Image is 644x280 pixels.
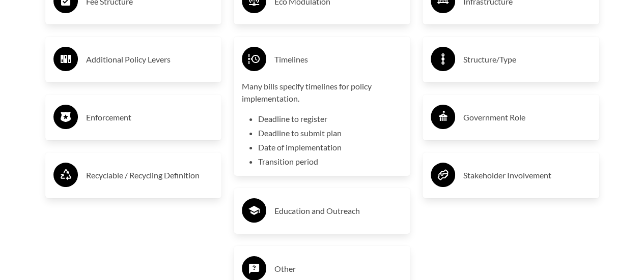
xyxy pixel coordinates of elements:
h3: Other [274,261,402,277]
h3: Stakeholder Involvement [463,167,591,183]
li: Transition period [258,155,402,168]
h3: Government Role [463,109,591,126]
p: Many bills specify timelines for policy implementation. [242,80,402,105]
li: Deadline to submit plan [258,127,402,139]
h3: Timelines [274,51,402,68]
h3: Education and Outreach [274,203,402,219]
h3: Additional Policy Levers [86,51,214,68]
li: Date of implementation [258,141,402,153]
h3: Recyclable / Recycling Definition [86,167,214,183]
h3: Enforcement [86,109,214,126]
li: Deadline to register [258,113,402,125]
h3: Structure/Type [463,51,591,68]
